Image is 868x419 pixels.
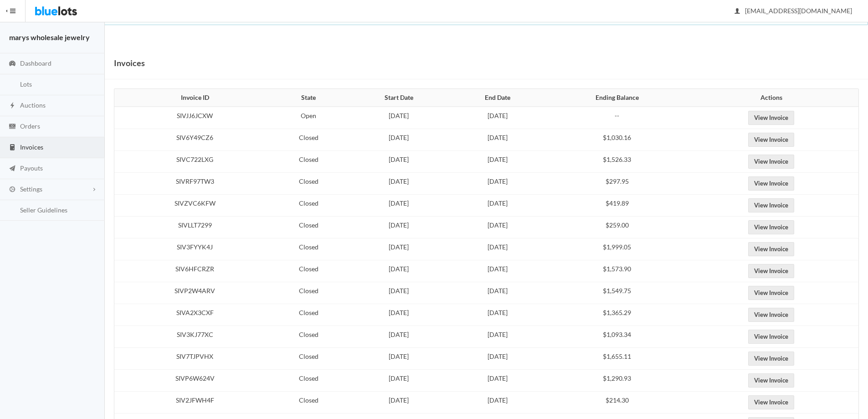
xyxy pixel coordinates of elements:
[20,59,51,67] span: Dashboard
[114,89,270,107] th: Invoice ID
[544,304,690,326] td: $1,365.29
[347,326,451,348] td: [DATE]
[114,392,270,414] td: SIV2JFWH4F
[733,7,742,16] ion-icon: person
[748,176,794,191] a: View Invoice
[114,238,270,260] td: SIV3FYYK4J
[20,185,42,193] span: Settings
[270,282,347,304] td: Closed
[270,173,347,195] td: Closed
[270,238,347,260] td: Closed
[748,198,794,212] a: View Invoice
[8,186,17,194] ion-icon: cog
[544,326,690,348] td: $1,093.34
[20,164,43,172] span: Payouts
[451,195,545,217] td: [DATE]
[270,326,347,348] td: Closed
[451,107,545,129] td: [DATE]
[347,107,451,129] td: [DATE]
[114,217,270,238] td: SIVLLT7299
[451,173,545,195] td: [DATE]
[451,217,545,238] td: [DATE]
[20,143,43,151] span: Invoices
[8,165,17,173] ion-icon: paper plane
[690,89,858,107] th: Actions
[114,282,270,304] td: SIVP2W4ARV
[748,242,794,256] a: View Invoice
[347,370,451,392] td: [DATE]
[748,330,794,344] a: View Invoice
[347,238,451,260] td: [DATE]
[114,129,270,151] td: SIV6Y49CZ6
[735,7,852,15] span: [EMAIL_ADDRESS][DOMAIN_NAME]
[544,195,690,217] td: $419.89
[748,111,794,125] a: View Invoice
[544,260,690,282] td: $1,573.90
[270,129,347,151] td: Closed
[270,217,347,238] td: Closed
[20,206,67,214] span: Seller Guidelines
[347,217,451,238] td: [DATE]
[347,151,451,173] td: [DATE]
[114,370,270,392] td: SIVP6W624V
[9,33,90,41] strong: marys wholesale jewelry
[347,392,451,414] td: [DATE]
[544,89,690,107] th: Ending Balance
[347,173,451,195] td: [DATE]
[748,220,794,234] a: View Invoice
[8,60,17,68] ion-icon: speedometer
[451,282,545,304] td: [DATE]
[114,151,270,173] td: SIVC722LXG
[114,173,270,195] td: SIVRF97TW3
[451,129,545,151] td: [DATE]
[114,195,270,217] td: SIVZVC6KFW
[451,304,545,326] td: [DATE]
[8,123,17,131] ion-icon: cash
[20,101,46,109] span: Auctions
[270,107,347,129] td: Open
[270,195,347,217] td: Closed
[544,370,690,392] td: $1,290.93
[114,304,270,326] td: SIVA2X3CXF
[270,392,347,414] td: Closed
[114,326,270,348] td: SIV3KJ77XC
[347,260,451,282] td: [DATE]
[114,260,270,282] td: SIV6HFCRZR
[544,173,690,195] td: $297.95
[347,348,451,370] td: [DATE]
[544,238,690,260] td: $1,999.05
[451,348,545,370] td: [DATE]
[347,195,451,217] td: [DATE]
[748,352,794,366] a: View Invoice
[270,260,347,282] td: Closed
[347,282,451,304] td: [DATE]
[8,206,17,215] ion-icon: list box
[347,89,451,107] th: Start Date
[748,133,794,147] a: View Invoice
[544,129,690,151] td: $1,030.16
[270,304,347,326] td: Closed
[114,348,270,370] td: SIV7TJPVHX
[748,308,794,322] a: View Invoice
[544,217,690,238] td: $259.00
[270,370,347,392] td: Closed
[347,129,451,151] td: [DATE]
[270,89,347,107] th: State
[544,348,690,370] td: $1,655.11
[544,282,690,304] td: $1,549.75
[451,260,545,282] td: [DATE]
[451,326,545,348] td: [DATE]
[748,373,794,388] a: View Invoice
[748,155,794,169] a: View Invoice
[8,81,17,89] ion-icon: clipboard
[451,151,545,173] td: [DATE]
[748,286,794,300] a: View Invoice
[451,370,545,392] td: [DATE]
[451,238,545,260] td: [DATE]
[8,102,17,110] ion-icon: flash
[451,89,545,107] th: End Date
[544,151,690,173] td: $1,526.33
[20,122,40,130] span: Orders
[8,144,17,152] ion-icon: calculator
[270,348,347,370] td: Closed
